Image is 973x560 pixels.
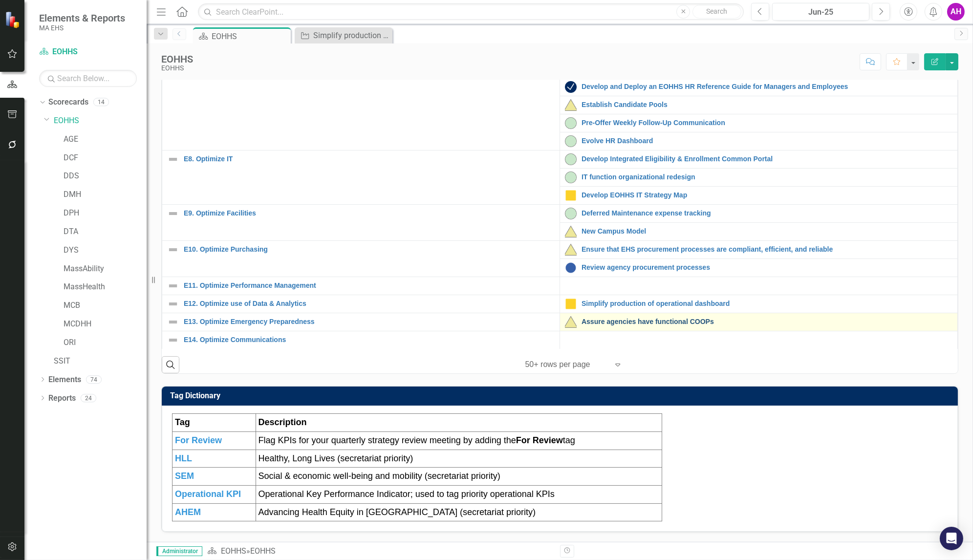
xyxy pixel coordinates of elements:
[582,101,952,108] a: Establish Candidate Pools
[560,150,958,168] td: Double-Click to Edit Right Click for Context Menu
[64,319,147,330] a: MCDHH
[259,489,555,499] span: Operational Key Performance Indicator; used to tag priority operational KPIs
[162,23,560,150] td: Double-Click to Edit Right Click for Context Menu
[560,168,958,186] td: Double-Click to Edit Right Click for Context Menu
[947,3,965,21] button: AH
[582,192,952,199] a: Develop EOHHS IT Strategy Map
[64,337,147,348] a: ORI
[170,391,953,400] h3: Tag Dictionary
[167,298,179,310] img: Not Defined
[64,208,147,219] a: DPH
[39,12,125,24] span: Elements & Reports
[776,6,866,18] div: Jun-25
[313,29,390,42] div: Simplify production of operational dashboard
[161,54,193,65] div: EOHHS
[198,3,744,21] input: Search ClearPoint...
[565,298,577,310] img: On Hold
[565,208,577,219] img: On-track
[565,153,577,165] img: On-track
[582,264,952,271] a: Review agency procurement processes
[565,244,577,256] img: At-risk
[184,300,555,307] a: E12. Optimize use of Data & Analytics
[772,3,869,21] button: Jun-25
[86,375,102,384] div: 74
[64,263,147,275] a: MassAbility
[560,258,958,277] td: Double-Click to Edit Right Click for Context Menu
[582,137,952,145] a: Evolve HR Dashboard
[560,295,958,313] td: Double-Click to Edit Right Click for Context Menu
[560,204,958,222] td: Double-Click to Edit Right Click for Context Menu
[175,417,190,427] strong: Tag
[184,318,555,325] a: E13. Optimize Emergency Preparedness
[207,546,553,557] div: »
[221,546,246,556] a: EOHHS
[175,507,201,517] span: AHEM
[516,435,563,445] strong: For Review
[184,282,555,289] a: E11. Optimize Performance Management
[64,245,147,256] a: DYS
[93,98,109,107] div: 14
[582,83,952,90] a: Develop and Deploy an EOHHS HR Reference Guide for Managers and Employees
[582,318,952,325] a: Assure agencies have functional COOPs
[64,189,147,200] a: DMH
[259,453,413,463] span: Healthy, Long Lives (secretariat priority)
[48,393,76,404] a: Reports
[175,453,192,463] span: HLL
[175,435,222,445] span: For Review
[184,210,555,217] a: E9. Optimize Facilities
[565,226,577,237] img: At-risk
[707,7,728,15] span: Search
[560,96,958,114] td: Double-Click to Edit Right Click for Context Menu
[259,507,536,517] span: Advancing Health Equity in [GEOGRAPHIC_DATA] (secretariat priority)
[162,277,560,295] td: Double-Click to Edit Right Click for Context Menu
[259,471,500,481] span: Social & economic well-being and mobility (secretariat priority)
[167,208,179,219] img: Not Defined
[560,240,958,258] td: Double-Click to Edit Right Click for Context Menu
[64,281,147,293] a: MassHealth
[81,394,96,402] div: 24
[259,417,307,427] span: Description
[582,210,952,217] a: Deferred Maintenance expense tracking
[162,204,560,240] td: Double-Click to Edit Right Click for Context Menu
[48,97,88,108] a: Scorecards
[184,246,555,253] a: E10. Optimize Purchasing
[64,226,147,237] a: DTA
[167,316,179,328] img: Not Defined
[64,134,147,145] a: AGE
[582,300,952,307] a: Simplify production of operational dashboard
[161,65,193,72] div: EOHHS
[54,115,147,127] a: EOHHS
[212,30,288,43] div: EOHHS
[184,336,555,344] a: E14. Optimize Communications
[167,153,179,165] img: Not Defined
[156,546,202,556] span: Administrator
[162,331,560,349] td: Double-Click to Edit Right Click for Context Menu
[48,374,81,386] a: Elements
[250,546,276,556] div: EOHHS
[39,46,137,58] a: EOHHS
[175,471,194,481] span: SEM
[39,24,125,32] small: MA EHS
[582,228,952,235] a: New Campus Model
[565,81,577,93] img: Complete
[692,5,741,19] button: Search
[582,173,952,181] a: IT function organizational redesign
[54,356,147,367] a: SSIT
[565,172,577,183] img: On-track
[297,29,390,42] a: Simplify production of operational dashboard
[560,186,958,204] td: Double-Click to Edit Right Click for Context Menu
[565,190,577,201] img: On Hold
[565,117,577,129] img: On-track
[162,313,560,331] td: Double-Click to Edit Right Click for Context Menu
[162,295,560,313] td: Double-Click to Edit Right Click for Context Menu
[64,152,147,164] a: DCF
[560,78,958,96] td: Double-Click to Edit Right Click for Context Menu
[259,435,575,445] span: Flag KPIs for your quarterly strategy review meeting by adding the tag
[582,155,952,163] a: Develop Integrated Eligibility & Enrollment Common Portal
[940,527,963,550] div: Open Intercom Messenger
[162,150,560,204] td: Double-Click to Edit Right Click for Context Menu
[5,11,22,28] img: ClearPoint Strategy
[582,246,952,253] a: Ensure that EHS procurement processes are compliant, efficient, and reliable
[565,99,577,111] img: At-risk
